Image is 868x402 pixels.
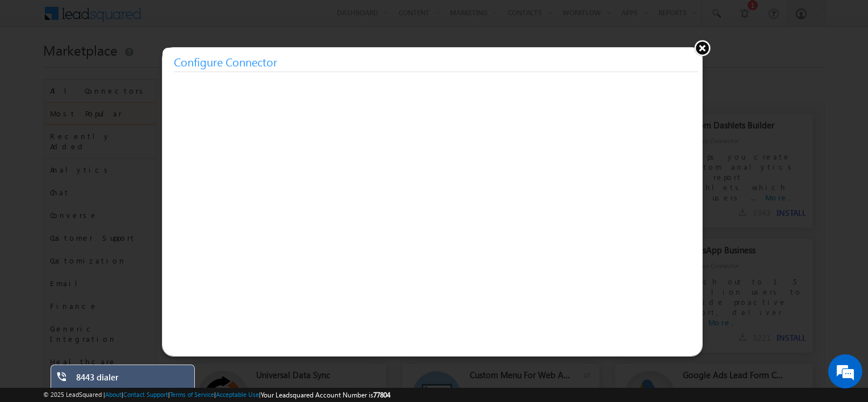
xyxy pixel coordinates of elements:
em: Start Chat [155,315,206,330]
span: © 2025 LeadSquared | | | | | [43,390,390,400]
a: Acceptable Use [216,391,259,398]
a: Contact Support [123,391,168,398]
a: About [105,391,122,398]
div: Minimize live chat window [186,6,214,33]
textarea: Type your message and hit 'Enter' [15,105,207,305]
span: Your Leadsquared Account Number is [261,391,390,399]
a: Terms of Service [170,391,214,398]
span: 77804 [373,391,390,399]
div: Chat with us now [59,60,191,74]
h3: Configure Connector [174,52,698,72]
div: 8443 dialer [76,372,186,388]
img: d_60004797649_company_0_60004797649 [19,60,48,74]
